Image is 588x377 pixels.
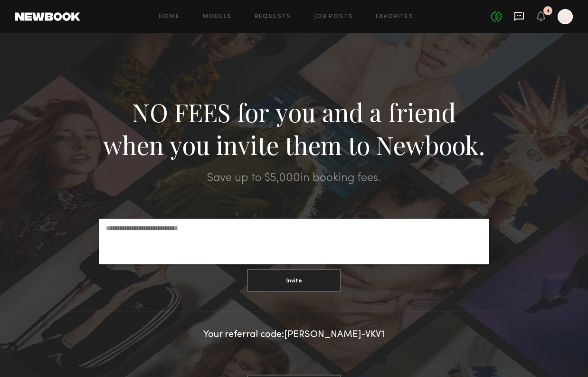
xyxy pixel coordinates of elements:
a: Requests [255,14,291,20]
a: Job Posts [314,14,353,20]
a: Home [159,14,180,20]
a: Models [202,14,231,20]
a: Favorites [376,14,413,20]
button: Invite [247,269,341,292]
a: I [558,9,573,24]
div: 4 [546,9,550,14]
